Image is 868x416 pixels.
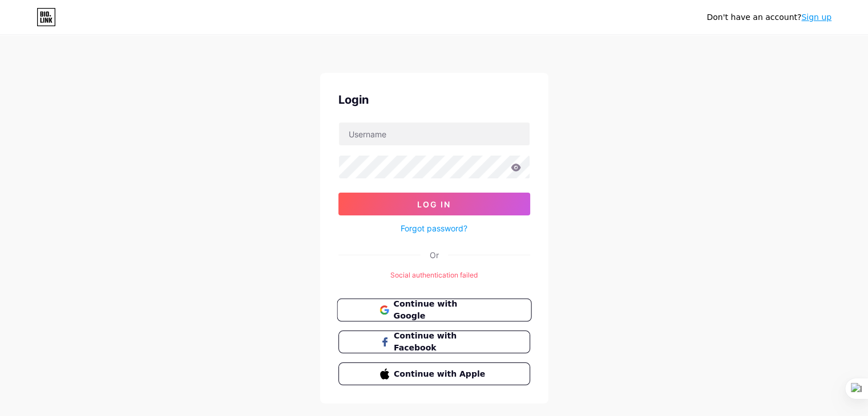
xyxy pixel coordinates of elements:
button: Continue with Google [337,299,531,322]
a: Forgot password? [401,222,467,234]
div: Social authentication failed [338,270,530,280]
a: Sign up [801,13,831,22]
span: Continue with Facebook [394,330,488,354]
button: Continue with Apple [338,362,530,385]
div: Don't have an account? [706,11,831,23]
span: Continue with Apple [394,368,488,380]
span: Continue with Google [393,298,488,323]
button: Log In [338,193,530,215]
span: Log In [417,199,451,209]
div: Login [338,91,530,108]
a: Continue with Google [338,299,530,321]
div: Or [430,249,439,261]
button: Continue with Facebook [338,331,530,353]
input: Username [339,123,530,145]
